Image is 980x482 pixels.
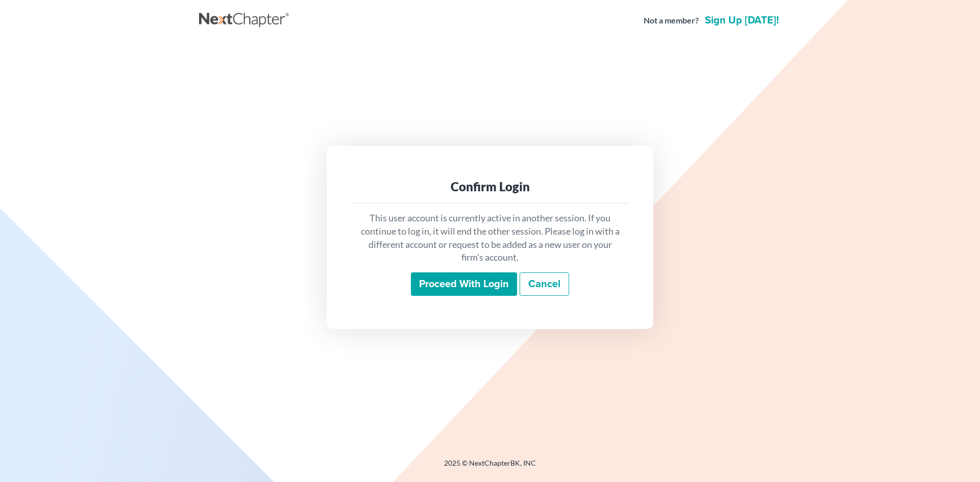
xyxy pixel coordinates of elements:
div: 2025 © NextChapterBK, INC [199,458,781,476]
input: Proceed with login [411,272,517,296]
a: Sign up [DATE]! [703,15,781,26]
div: Confirm Login [359,179,621,195]
p: This user account is currently active in another session. If you continue to log in, it will end ... [359,212,621,264]
strong: Not a member? [644,15,699,27]
a: Cancel [520,272,569,296]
